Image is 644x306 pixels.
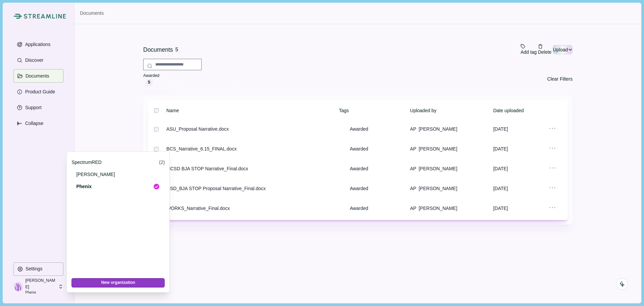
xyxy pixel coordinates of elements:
[23,73,49,79] p: Documents
[76,183,148,190] p: Phenix
[419,145,457,152] span: [PERSON_NAME]
[71,278,165,288] button: New organization
[175,46,178,54] div: 5
[165,102,338,119] th: Name
[419,205,457,212] span: [PERSON_NAME]
[23,105,42,111] p: Support
[159,159,165,166] div: ( 2 )
[23,42,51,47] p: Applications
[166,126,229,133] div: ASU_Proposal Narrative.docx
[13,69,63,83] button: Documents
[339,126,379,133] button: Awarded
[493,143,546,155] div: [DATE]
[166,165,248,172] div: MCSD BJA STOP Narrative_Final.docx
[339,185,379,192] button: Awarded
[23,57,43,63] p: Discover
[350,146,368,151] span: Awarded
[166,145,236,152] div: BCS_Narrative_6.15_FINAL.docx
[23,89,55,95] p: Product Guide
[338,102,409,119] th: Tags
[166,185,266,192] div: OSD_BJA STOP Proposal Narrative_Final.docx
[493,203,546,214] div: [DATE]
[13,13,22,19] img: Streamline Climate Logo
[419,185,457,192] span: [PERSON_NAME]
[410,205,417,212] div: April Peery
[409,102,492,119] th: Uploaded by
[492,102,546,119] th: Date uploaded
[339,205,379,212] button: Awarded
[521,44,537,56] button: Add tag
[350,186,368,191] span: Awarded
[24,14,66,19] img: Streamline Climate Logo
[568,48,572,52] button: See more options
[13,262,63,278] a: Settings
[13,85,63,98] button: Product Guide
[13,53,63,67] button: Discover
[350,166,368,171] span: Awarded
[493,123,546,135] div: [DATE]
[419,165,457,172] span: [PERSON_NAME]
[410,185,417,192] div: April Peery
[13,38,63,51] button: Applications
[410,145,417,152] div: April Peery
[143,72,159,86] button: Awarded 5
[547,76,573,83] button: Clear Filters
[13,282,23,291] img: profile picture
[13,117,63,130] button: Expand
[143,46,173,54] div: Documents
[410,126,417,133] div: April Peery
[23,266,43,272] p: Settings
[410,165,417,172] div: April Peery
[80,10,104,17] a: Documents
[71,159,157,166] p: SpectrumRED
[419,126,457,133] span: [PERSON_NAME]
[350,206,368,211] span: Awarded
[538,44,551,56] button: Delete
[493,183,546,194] div: [DATE]
[147,80,152,84] div: 5
[25,290,56,295] p: Phenix
[23,121,43,126] p: Collapse
[25,277,56,290] p: [PERSON_NAME]
[553,46,568,53] button: Upload
[13,13,63,19] a: Streamline Climate LogoStreamline Climate Logo
[143,73,159,78] span: Awarded
[339,145,379,152] button: Awarded
[13,101,63,114] button: Support
[350,126,368,132] span: Awarded
[76,171,158,178] p: [PERSON_NAME]
[13,262,63,276] button: Settings
[339,165,379,172] button: Awarded
[493,163,546,175] div: [DATE]
[166,205,230,212] div: WORKS_Narrative_Final.docx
